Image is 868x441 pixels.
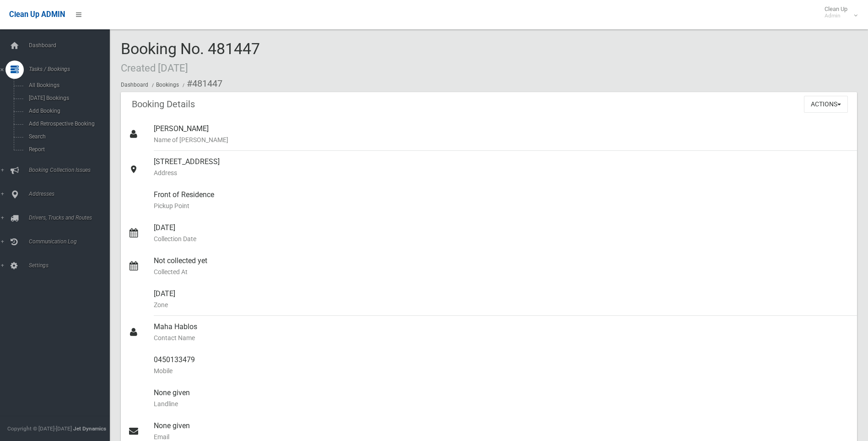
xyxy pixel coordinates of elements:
[154,382,850,415] div: None given
[121,82,148,88] a: Dashboard
[121,95,206,113] header: Booking Details
[26,82,109,88] span: All Bookings
[154,217,850,250] div: [DATE]
[121,39,260,75] span: Booking No. 481447
[154,283,850,316] div: [DATE]
[154,151,850,184] div: [STREET_ADDRESS]
[154,299,850,310] small: Zone
[26,95,109,101] span: [DATE] Bookings
[26,121,109,127] span: Add Retrospective Booking
[121,62,188,74] small: Created [DATE]
[26,42,117,49] span: Dashboard
[154,233,850,244] small: Collection Date
[7,425,72,432] span: Copyright © [DATE]-[DATE]
[26,215,117,221] span: Drivers, Trucks and Routes
[26,108,109,114] span: Add Booking
[156,82,179,88] a: Bookings
[154,200,850,211] small: Pickup Point
[26,238,117,245] span: Communication Log
[26,262,117,269] span: Settings
[9,10,65,19] span: Clean Up ADMIN
[26,191,117,197] span: Addresses
[154,349,850,382] div: 0450133479
[154,134,850,145] small: Name of [PERSON_NAME]
[154,316,850,349] div: Maha Hablos
[154,266,850,277] small: Collected At
[154,398,850,409] small: Landline
[825,12,847,19] small: Admin
[154,365,850,376] small: Mobile
[820,6,857,19] span: Clean Up
[154,184,850,217] div: Front of Residence
[154,118,850,151] div: [PERSON_NAME]
[154,250,850,283] div: Not collected yet
[26,133,109,140] span: Search
[26,66,117,72] span: Tasks / Bookings
[73,425,106,432] strong: Jet Dynamics
[180,75,222,92] li: #481447
[26,167,117,173] span: Booking Collection Issues
[804,96,848,113] button: Actions
[26,146,109,153] span: Report
[154,167,850,178] small: Address
[154,332,850,343] small: Contact Name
